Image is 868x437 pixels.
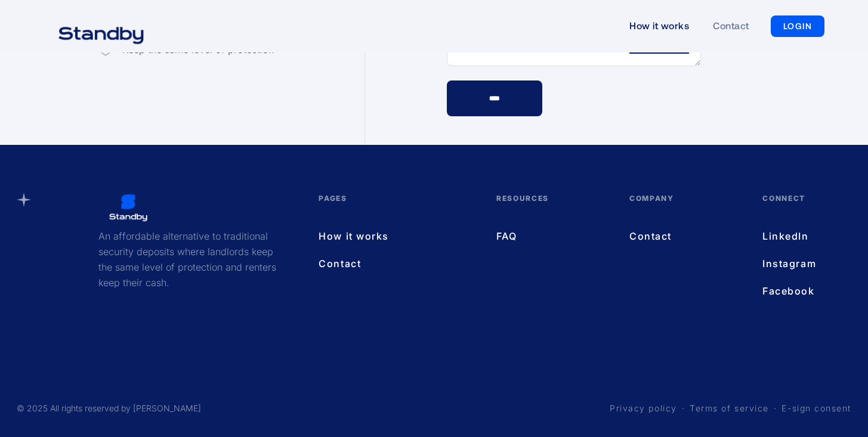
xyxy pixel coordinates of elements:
[762,193,827,228] div: Connect
[762,228,827,244] a: LinkedIn
[629,228,739,244] a: Contact
[496,193,606,228] div: Resources
[610,402,677,414] a: Privacy policy
[771,16,825,37] a: LOGIN
[98,228,283,290] p: An affordable alternative to traditional security deposits where landlords keep the same level of...
[762,256,827,271] a: Instagram
[682,402,685,414] a: ·
[762,283,827,299] a: Facebook
[496,228,606,244] a: FAQ
[319,228,472,244] a: How it works
[774,402,777,414] a: ·
[17,402,201,414] div: © 2025 All rights reserved by [PERSON_NAME]
[629,193,739,228] div: Company
[319,256,472,271] a: Contact
[690,402,769,414] a: Terms of service
[319,193,472,228] div: pages
[781,402,851,414] a: E-sign consent
[44,19,159,33] a: home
